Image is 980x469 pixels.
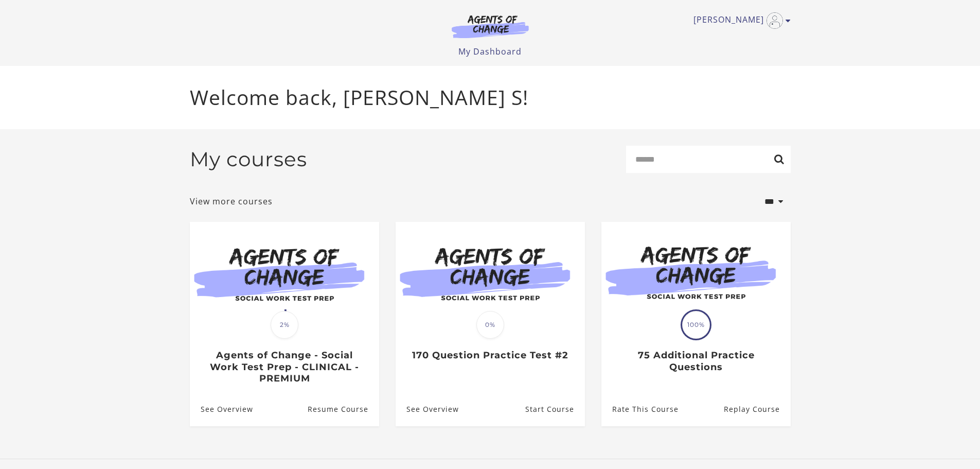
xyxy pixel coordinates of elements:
[476,311,504,339] span: 0%
[612,350,779,373] h3: 75 Additional Practice Questions
[190,392,253,426] a: Agents of Change - Social Work Test Prep - CLINICAL - PREMIUM: See Overview
[458,46,522,57] a: My Dashboard
[190,147,307,171] h2: My courses
[307,392,379,426] a: Agents of Change - Social Work Test Prep - CLINICAL - PREMIUM: Resume Course
[682,311,710,339] span: 100%
[271,311,298,339] span: 2%
[441,14,540,38] img: Agents of Change Logo
[396,392,459,426] a: 170 Question Practice Test #2: See Overview
[525,392,584,426] a: 170 Question Practice Test #2: Resume Course
[190,82,791,113] p: Welcome back, [PERSON_NAME] S!
[601,392,679,426] a: 75 Additional Practice Questions: Rate This Course
[201,350,368,385] h3: Agents of Change - Social Work Test Prep - CLINICAL - PREMIUM
[723,392,790,426] a: 75 Additional Practice Questions: Resume Course
[406,350,574,361] h3: 170 Question Practice Test #2
[693,12,786,29] a: Toggle menu
[190,195,273,207] a: View more courses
